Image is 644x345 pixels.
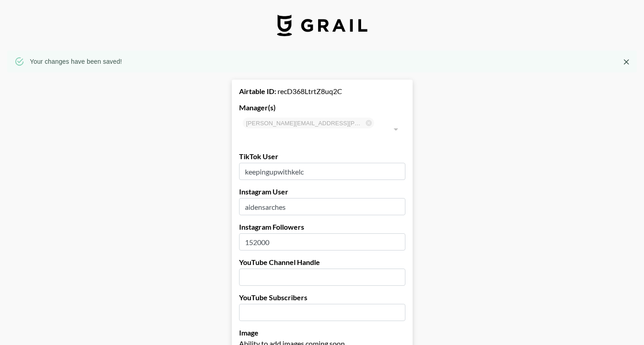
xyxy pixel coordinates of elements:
[239,187,405,196] label: Instagram User
[239,293,405,302] label: YouTube Subscribers
[239,87,276,95] strong: Airtable ID:
[239,152,405,161] label: TikTok User
[239,103,405,112] label: Manager(s)
[30,53,122,70] div: Your changes have been saved!
[239,87,405,96] div: recD368LtrtZ8uq2C
[239,222,405,232] label: Instagram Followers
[620,55,633,69] button: Close
[239,258,405,267] label: YouTube Channel Handle
[277,14,367,36] img: Grail Talent Logo
[239,328,405,337] label: Image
